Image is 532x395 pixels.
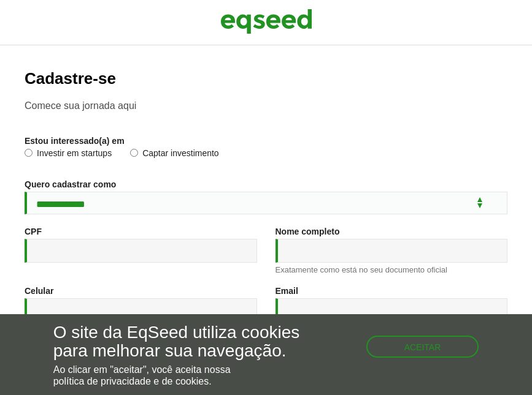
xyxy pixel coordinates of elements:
label: Investir em startups [25,149,112,161]
input: Captar investimento [130,149,138,157]
h2: Cadastre-se [25,70,507,88]
label: Estou interessado(a) em [25,137,125,145]
a: política de privacidade e de cookies [53,377,209,386]
h5: O site da EqSeed utiliza cookies para melhorar sua navegação. [53,323,309,361]
p: Ao clicar em "aceitar", você aceita nossa . [53,364,309,387]
p: Comece sua jornada aqui [25,100,507,111]
input: Investir em startups [25,149,33,157]
img: EqSeed Logo [220,6,312,37]
label: Quero cadastrar como [25,180,116,189]
label: Captar investimento [130,149,219,161]
label: CPF [25,227,42,236]
label: Nome completo [276,227,340,236]
label: Email [276,287,298,295]
label: Celular [25,287,53,295]
button: Aceitar [366,336,479,358]
div: Exatamente como está no seu documento oficial [276,266,508,274]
